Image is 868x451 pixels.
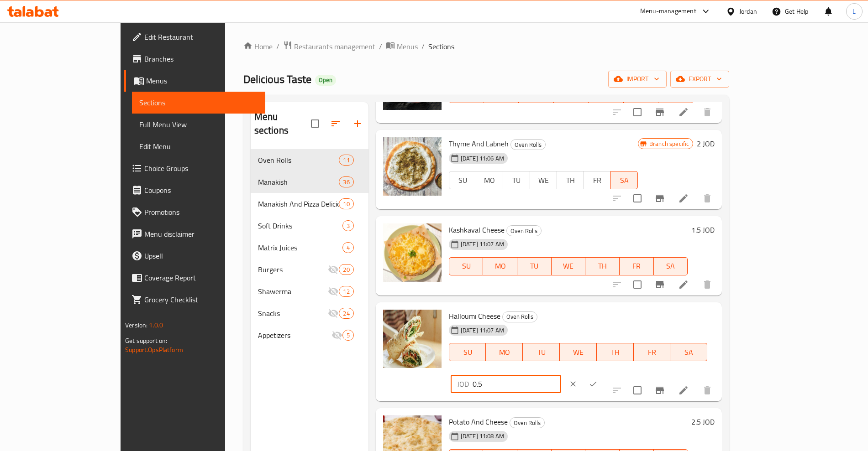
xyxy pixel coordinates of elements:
span: Select to update [628,103,647,122]
button: Branch-specific-item [649,379,671,401]
li: / [421,41,425,52]
div: Oven Rolls [510,139,546,150]
span: Oven Rolls [503,311,537,322]
h6: 1.5 JOD [691,223,715,236]
span: 3 [343,222,353,230]
span: Oven Rolls [258,155,339,166]
button: WE [560,343,597,361]
a: Edit menu item [678,279,689,290]
span: Grocery Checklist [144,294,258,305]
div: Soft Drinks3 [251,215,368,237]
span: Get support on: [125,335,167,347]
button: ok [583,374,603,394]
button: FR [620,257,654,275]
span: Select all sections [305,114,325,133]
span: FR [588,174,607,187]
div: items [339,264,353,275]
span: TU [521,259,548,273]
a: Menus [124,70,265,92]
input: Please enter price [473,375,561,393]
h6: 2.5 JOD [691,415,715,428]
div: Manakish36 [251,171,368,193]
svg: Inactive section [328,264,339,275]
a: Edit Restaurant [124,26,265,48]
span: Select to update [628,275,647,294]
span: Menus [397,41,418,52]
span: SA [658,259,684,273]
span: [DATE] 11:06 AM [457,154,508,163]
button: TH [585,257,620,275]
div: Manakish And Pizza Delicious Taste [258,198,339,209]
span: Halloumi Cheese [449,309,500,323]
span: Menus [146,75,258,86]
div: Appetizers [258,330,331,341]
a: Sections [132,92,265,114]
button: WE [552,257,586,275]
div: Shawerma12 [251,280,368,302]
span: Kashkaval Cheese [449,223,505,237]
svg: Inactive section [328,308,339,319]
span: Thyme And Labneh [449,137,509,150]
button: clear [563,374,583,394]
nav: Menu sections [251,145,368,350]
a: Upsell [124,245,265,267]
button: export [670,71,729,88]
div: Matrix Juices [258,242,342,253]
span: FR [637,346,667,359]
a: Edit Menu [132,135,265,157]
button: SA [610,171,638,189]
button: delete [696,187,718,209]
button: SU [449,257,484,275]
span: Burgers [258,264,328,275]
button: TH [557,171,584,189]
div: Manakish And Pizza Delicious Taste10 [251,193,368,215]
a: Menus [386,41,418,52]
span: Full Menu View [139,119,258,130]
span: SU [453,346,483,359]
span: WE [563,346,593,359]
button: SA [670,343,707,361]
span: import [615,73,659,85]
button: MO [486,343,523,361]
a: Promotions [124,201,265,223]
span: MO [487,259,514,273]
div: items [339,286,353,297]
a: Branches [124,48,265,70]
span: WE [534,174,553,187]
span: TH [600,346,630,359]
span: Oven Rolls [511,140,545,150]
button: Add section [347,113,368,135]
a: Coupons [124,179,265,201]
div: items [342,242,354,253]
img: Kashkaval Cheese [383,223,442,282]
a: Grocery Checklist [124,289,265,311]
span: Branch specific [646,140,693,148]
div: Matrix Juices4 [251,237,368,259]
button: Branch-specific-item [649,274,671,295]
span: SA [615,174,634,187]
div: items [339,198,353,209]
span: Branches [144,53,258,64]
span: Coverage Report [144,272,258,283]
span: Soft Drinks [258,220,342,231]
button: import [608,71,667,88]
span: Choice Groups [144,163,258,174]
div: Snacks24 [251,302,368,324]
a: Edit menu item [678,193,689,204]
span: MO [480,174,500,187]
span: Edit Menu [139,141,258,152]
span: Edit Restaurant [144,31,258,42]
span: 10 [339,200,353,208]
span: Oven Rolls [507,226,541,236]
button: delete [696,101,718,123]
span: [DATE] 11:07 AM [457,326,508,335]
span: Delicious Taste [243,69,311,89]
nav: breadcrumb [243,41,730,52]
span: TH [589,259,616,273]
button: delete [696,274,718,295]
div: Burgers20 [251,259,368,280]
span: Potato And Cheese [449,415,508,429]
li: / [379,41,382,52]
